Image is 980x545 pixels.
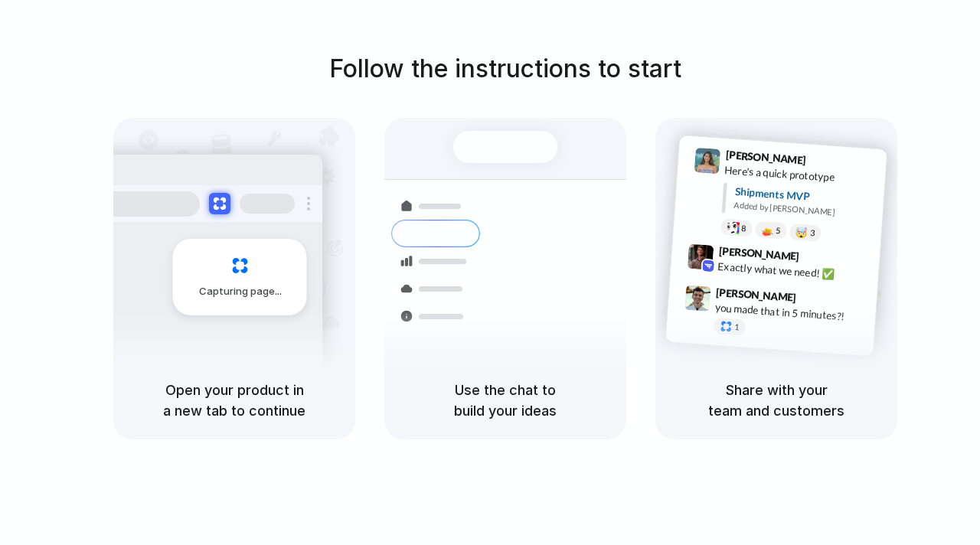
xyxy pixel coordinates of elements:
[403,380,608,421] h5: Use the chat to build your ideas
[734,184,876,209] div: Shipments MVP
[716,284,797,306] span: [PERSON_NAME]
[741,224,746,233] span: 8
[733,199,874,221] div: Added by [PERSON_NAME]
[810,229,815,237] span: 3
[674,380,879,421] h5: Share with your team and customers
[795,227,808,239] div: 🤯
[717,259,871,285] div: Exactly what we need! ✅
[776,227,781,235] span: 5
[329,51,681,87] h1: Follow the instructions to start
[132,380,337,421] h5: Open your product in a new tab to continue
[714,300,867,326] div: you made that in 5 minutes?!
[725,146,806,168] span: [PERSON_NAME]
[734,323,740,331] span: 1
[718,243,799,265] span: [PERSON_NAME]
[199,284,284,299] span: Capturing page
[811,154,842,172] span: 9:41 AM
[724,162,877,188] div: Here's a quick prototype
[804,250,835,269] span: 9:42 AM
[801,292,832,310] span: 9:47 AM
